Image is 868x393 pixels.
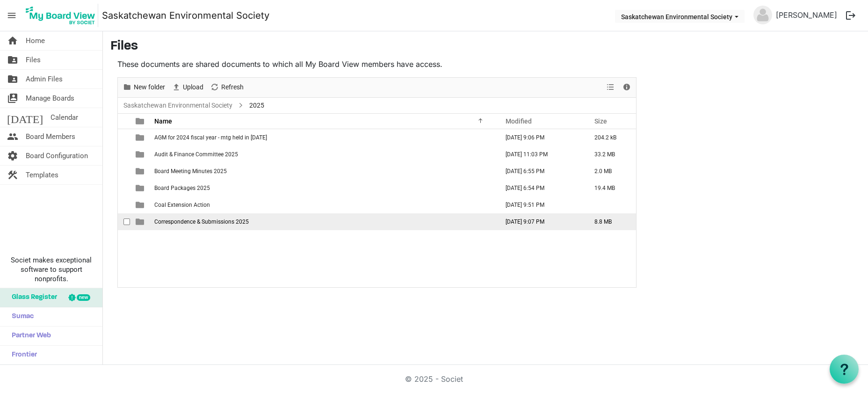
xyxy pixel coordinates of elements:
[119,78,168,97] div: New folder
[130,213,152,230] td: is template cell column header type
[405,374,463,384] a: © 2025 - Societ
[152,129,496,146] td: AGM for 2024 fiscal year - mtg held in 2025 is template cell column header Name
[51,108,78,127] span: Calendar
[133,81,166,93] span: New folder
[118,180,130,196] td: checkbox
[130,180,152,196] td: is template cell column header type
[110,39,861,55] h3: Files
[7,31,18,50] span: home
[117,58,637,70] p: These documents are shared documents to which all My Board View members have access.
[7,146,18,165] span: settings
[7,346,37,364] span: Frontier
[605,81,616,93] button: View dropdownbutton
[603,78,619,97] div: View
[220,81,245,93] span: Refresh
[594,117,607,125] span: Size
[496,180,585,196] td: September 18, 2025 6:54 PM column header Modified
[154,134,267,141] span: AGM for 2024 fiscal year - mtg held in [DATE]
[154,202,210,208] span: Coal Extension Action
[26,31,45,50] span: Home
[130,129,152,146] td: is template cell column header type
[168,78,207,97] div: Upload
[7,70,18,88] span: folder_shared
[26,166,58,184] span: Templates
[130,196,152,213] td: is template cell column header type
[154,168,227,175] span: Board Meeting Minutes 2025
[154,218,249,225] span: Correspondence & Submissions 2025
[118,196,130,213] td: checkbox
[152,196,496,213] td: Coal Extension Action is template cell column header Name
[154,185,210,191] span: Board Packages 2025
[152,213,496,230] td: Correspondence & Submissions 2025 is template cell column header Name
[7,89,18,108] span: switch_account
[102,6,269,25] a: Saskatchewan Environmental Society
[247,100,266,111] span: 2025
[118,213,130,230] td: checkbox
[7,166,18,184] span: construction
[496,146,585,163] td: September 18, 2025 11:03 PM column header Modified
[23,4,102,27] a: My Board View Logo
[621,81,633,93] button: Details
[615,10,745,23] button: Saskatchewan Environmental Society dropdownbutton
[7,288,57,307] span: Glass Register
[77,294,90,301] div: new
[209,81,246,93] button: Refresh
[23,4,98,27] img: My Board View Logo
[496,163,585,180] td: September 18, 2025 6:55 PM column header Modified
[7,108,43,127] span: [DATE]
[585,146,636,163] td: 33.2 MB is template cell column header Size
[585,180,636,196] td: 19.4 MB is template cell column header Size
[585,196,636,213] td: is template cell column header Size
[118,129,130,146] td: checkbox
[585,213,636,230] td: 8.8 MB is template cell column header Size
[26,89,74,108] span: Manage Boards
[154,151,238,158] span: Audit & Finance Committee 2025
[753,6,772,24] img: no-profile-picture.svg
[7,327,51,345] span: Partner Web
[506,117,532,125] span: Modified
[118,146,130,163] td: checkbox
[3,7,21,24] span: menu
[496,213,585,230] td: August 19, 2025 9:07 PM column header Modified
[154,117,172,125] span: Name
[7,51,18,69] span: folder_shared
[182,81,204,93] span: Upload
[585,129,636,146] td: 204.2 kB is template cell column header Size
[152,180,496,196] td: Board Packages 2025 is template cell column header Name
[7,307,34,326] span: Sumac
[207,78,247,97] div: Refresh
[122,100,234,111] a: Saskatchewan Environmental Society
[26,51,41,69] span: Files
[118,163,130,180] td: checkbox
[26,146,88,165] span: Board Configuration
[152,163,496,180] td: Board Meeting Minutes 2025 is template cell column header Name
[170,81,205,93] button: Upload
[121,81,167,93] button: New folder
[26,70,63,88] span: Admin Files
[841,6,861,25] button: logout
[772,6,841,24] a: [PERSON_NAME]
[585,163,636,180] td: 2.0 MB is template cell column header Size
[496,129,585,146] td: May 12, 2025 9:06 PM column header Modified
[130,163,152,180] td: is template cell column header type
[619,78,635,97] div: Details
[4,255,98,284] span: Societ makes exceptional software to support nonprofits.
[26,127,75,146] span: Board Members
[152,146,496,163] td: Audit & Finance Committee 2025 is template cell column header Name
[496,196,585,213] td: July 21, 2025 9:51 PM column header Modified
[130,146,152,163] td: is template cell column header type
[7,127,18,146] span: people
